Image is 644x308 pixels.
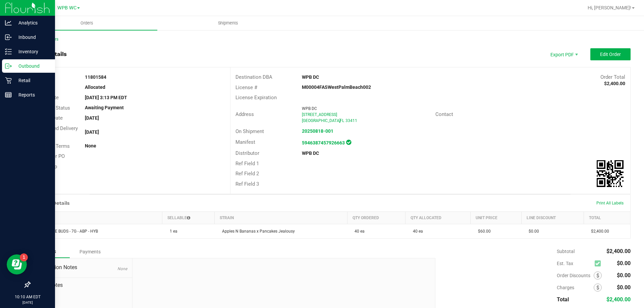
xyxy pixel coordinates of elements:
[85,84,105,90] strong: Allocated
[596,201,624,205] span: Print All Labels
[30,212,162,224] th: Item
[20,253,28,261] iframe: Resource center unread badge
[435,111,453,117] span: Contact
[604,81,625,86] strong: $2,400.00
[302,150,319,156] strong: WPB DC
[302,118,340,123] span: [GEOGRAPHIC_DATA]
[235,150,259,156] span: Distributor
[617,284,631,291] span: $0.00
[590,48,631,60] button: Edit Order
[302,74,319,80] strong: WPB DC
[543,48,584,60] li: Export PDF
[557,285,594,290] span: Charges
[235,139,255,145] span: Manifest
[70,246,110,258] div: Payments
[5,48,12,55] inline-svg: Inventory
[302,128,333,134] a: 20250818-001
[345,118,357,123] span: 33411
[34,229,98,234] span: FT - LITTLE BUDS - 7G - ABP - HYB
[85,115,99,121] strong: [DATE]
[346,139,351,146] span: In Sync
[16,16,157,30] a: Orders
[597,160,624,187] img: Scan me!
[5,34,12,41] inline-svg: Inbound
[235,74,272,80] span: Destination DBA
[85,143,96,148] strong: None
[557,261,592,266] span: Est. Tax
[597,160,624,187] qrcode: 11801584
[219,229,295,234] span: Apples N Bananas x Pancakes Jealousy
[85,74,106,80] strong: 11801584
[302,84,371,90] strong: M00004FASWestPalmBeach002
[525,229,539,234] span: $0.00
[606,248,631,254] span: $2,400.00
[410,229,423,234] span: 40 ea
[12,33,52,41] p: Inbound
[600,52,621,57] span: Edit Order
[235,111,254,117] span: Address
[5,91,12,98] inline-svg: Reports
[235,128,264,134] span: On Shipment
[157,16,299,30] a: Shipments
[85,95,127,100] strong: [DATE] 3:13 PM EDT
[406,212,471,224] th: Qty Allocated
[588,229,609,234] span: $2,400.00
[12,48,52,56] p: Inventory
[235,171,259,177] span: Ref Field 2
[35,281,127,289] span: Order Notes
[617,272,631,279] span: $0.00
[557,296,569,303] span: Total
[12,76,52,84] p: Retail
[12,62,52,70] p: Outbound
[600,74,625,80] span: Order Total
[85,105,124,110] strong: Awaiting Payment
[5,77,12,84] inline-svg: Retail
[3,300,52,305] p: [DATE]
[235,181,259,187] span: Ref Field 3
[85,129,99,135] strong: [DATE]
[35,125,78,139] span: Requested Delivery Date
[12,91,52,99] p: Reports
[7,254,27,274] iframe: Resource center
[351,229,365,234] span: 40 ea
[339,118,340,123] span: ,
[347,212,405,224] th: Qty Ordered
[209,20,247,26] span: Shipments
[166,229,177,234] span: 1 ea
[71,20,102,26] span: Orders
[588,5,631,10] span: Hi, [PERSON_NAME]!
[617,260,631,266] span: $0.00
[35,263,127,271] span: Destination Notes
[475,229,491,234] span: $60.00
[302,106,317,111] span: WPB DC
[557,273,594,278] span: Order Discounts
[606,296,631,303] span: $2,400.00
[340,118,344,123] span: FL
[12,19,52,27] p: Analytics
[521,212,584,224] th: Line Discount
[584,212,630,224] th: Total
[3,294,52,300] p: 10:10 AM EDT
[5,63,12,69] inline-svg: Outbound
[235,161,259,167] span: Ref Field 1
[5,19,12,26] inline-svg: Analytics
[235,95,277,101] span: License Expiration
[557,249,575,254] span: Subtotal
[162,212,215,224] th: Sellable
[595,259,604,268] span: Calculate excise tax
[302,140,345,145] a: 5946387457926663
[471,212,521,224] th: Unit Price
[302,112,337,117] span: [STREET_ADDRESS]
[215,212,347,224] th: Strain
[235,84,257,90] span: License #
[57,5,76,11] span: WPB WC
[117,266,127,271] span: None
